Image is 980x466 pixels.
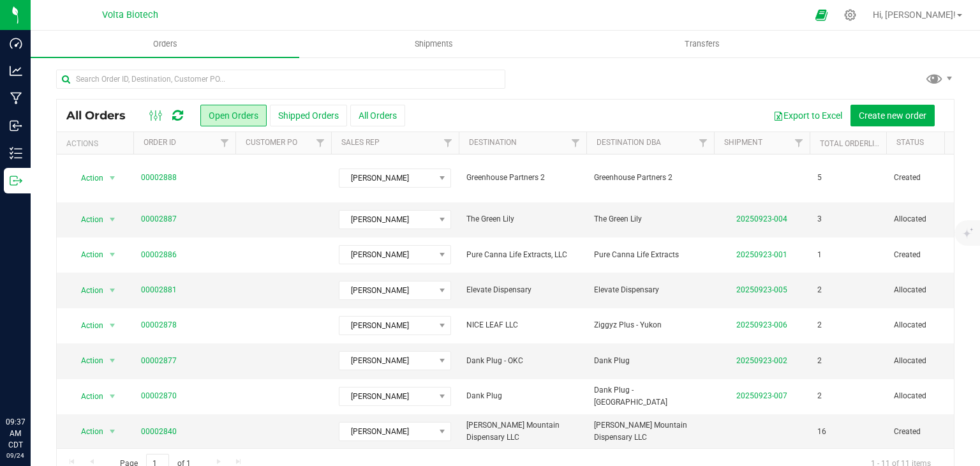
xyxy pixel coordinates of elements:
span: 16 [817,426,826,438]
a: 00002840 [141,426,177,438]
span: [PERSON_NAME] [339,317,434,334]
span: 2 [817,319,822,331]
a: Filter [438,132,459,154]
a: 00002887 [141,213,177,225]
inline-svg: Dashboard [10,37,22,50]
span: Ziggyz Plus - Yukon [594,319,706,331]
span: Action [70,282,104,299]
a: Customer PO [246,138,297,147]
span: select [105,423,121,440]
span: Action [70,352,104,370]
span: Greenhouse Partners 2 [466,172,579,184]
span: Created [894,172,974,184]
span: Created [894,426,974,438]
input: Search Order ID, Destination, Customer PO... [56,70,505,89]
a: 00002870 [141,390,177,402]
span: Allocated [894,390,974,402]
a: 20250923-005 [736,285,787,294]
a: Order ID [144,138,176,147]
span: [PERSON_NAME] Mountain Dispensary LLC [466,419,579,444]
a: Sales Rep [341,138,380,147]
span: [PERSON_NAME] [339,282,434,299]
a: 00002886 [141,249,177,261]
inline-svg: Inbound [10,119,22,132]
span: Shipments [397,38,470,50]
span: [PERSON_NAME] Mountain Dispensary LLC [594,419,706,444]
a: Shipments [299,31,568,57]
span: Pure Canna Life Extracts, LLC [466,249,579,261]
span: Allocated [894,355,974,367]
a: 00002888 [141,172,177,184]
span: Elevate Dispensary [466,284,579,296]
button: Shipped Orders [270,105,347,126]
span: 3 [817,213,822,225]
span: Action [70,317,104,334]
span: [PERSON_NAME] [339,246,434,264]
a: Orders [31,31,299,57]
a: Shipment [724,138,762,147]
a: 20250923-002 [736,356,787,365]
p: 09:37 AM CDT [6,416,25,451]
inline-svg: Outbound [10,174,22,187]
span: select [105,211,121,229]
p: 09/24 [6,451,25,460]
span: 2 [817,284,822,296]
span: NICE LEAF LLC [466,319,579,331]
span: Dank Plug - OKC [466,355,579,367]
span: 2 [817,355,822,367]
span: [PERSON_NAME] [339,387,434,405]
div: Actions [66,139,128,148]
span: Action [70,169,104,187]
span: Action [70,246,104,264]
span: Create new order [859,110,926,121]
span: Allocated [894,319,974,331]
a: Destination DBA [597,138,661,147]
span: Hi, [PERSON_NAME]! [873,10,956,20]
span: The Green Lily [594,213,706,225]
span: Created [894,249,974,261]
span: select [105,387,121,405]
span: Volta Biotech [102,10,158,20]
a: Status [896,138,924,147]
span: Action [70,211,104,229]
span: select [105,352,121,370]
inline-svg: Inventory [10,147,22,160]
button: Create new order [850,105,935,126]
span: select [105,246,121,264]
div: Manage settings [842,9,858,21]
span: Action [70,423,104,440]
span: Greenhouse Partners 2 [594,172,706,184]
a: Total Orderlines [820,139,889,148]
span: Allocated [894,284,974,296]
span: Pure Canna Life Extracts [594,249,706,261]
span: [PERSON_NAME] [339,211,434,229]
button: Open Orders [200,105,267,126]
span: 1 [817,249,822,261]
a: Filter [789,132,810,154]
a: 20250923-001 [736,250,787,259]
span: 5 [817,172,822,184]
span: Elevate Dispensary [594,284,706,296]
span: Allocated [894,213,974,225]
span: All Orders [66,109,138,123]
span: select [105,282,121,299]
span: Dank Plug [466,390,579,402]
span: [PERSON_NAME] [339,169,434,187]
a: 20250923-007 [736,391,787,400]
span: [PERSON_NAME] [339,352,434,370]
a: Filter [214,132,235,154]
a: Filter [565,132,586,154]
span: Action [70,387,104,405]
a: 20250923-006 [736,320,787,329]
a: 00002881 [141,284,177,296]
span: Transfers [667,38,737,50]
span: Dank Plug - [GEOGRAPHIC_DATA] [594,384,706,409]
span: select [105,317,121,334]
span: [PERSON_NAME] [339,423,434,440]
span: select [105,169,121,187]
a: 20250923-004 [736,214,787,223]
inline-svg: Analytics [10,64,22,77]
a: Filter [693,132,714,154]
span: Open Ecommerce Menu [807,3,836,27]
a: 00002877 [141,355,177,367]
